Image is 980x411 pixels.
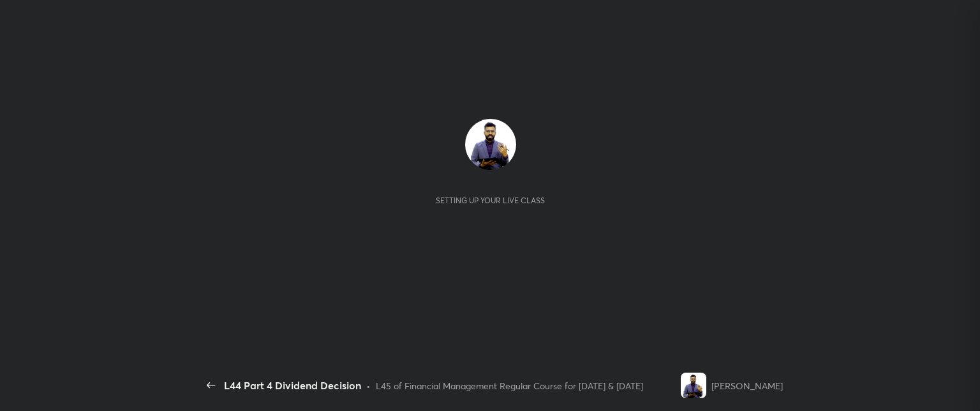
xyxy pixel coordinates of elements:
div: L44 Part 4 Dividend Decision [224,378,361,393]
div: [PERSON_NAME] [711,379,783,392]
div: Setting up your live class [436,196,545,205]
img: 78d879e9ade943c4a63fa74a256d960a.jpg [681,373,706,398]
img: 78d879e9ade943c4a63fa74a256d960a.jpg [465,119,516,170]
div: • [366,379,371,392]
div: L45 of Financial Management Regular Course for [DATE] & [DATE] [376,379,643,392]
